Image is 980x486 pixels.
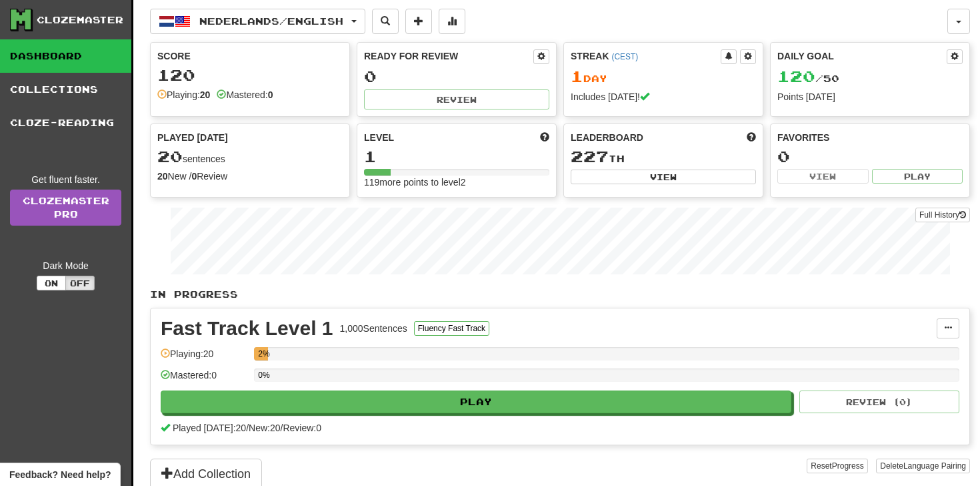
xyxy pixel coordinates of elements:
a: (CEST) [611,52,638,61]
a: ClozemasterPro [10,190,121,226]
button: Play [161,391,791,413]
div: Day [571,68,756,85]
button: DeleteLanguage Pairing [876,459,970,473]
strong: 20 [157,171,168,182]
div: Mastered: 0 [161,369,247,391]
div: 0 [364,68,549,85]
span: Leaderboard [571,131,643,144]
div: Daily Goal [777,49,947,64]
span: Played [DATE] [157,131,228,144]
button: ResetProgress [807,459,867,473]
button: On [37,276,66,290]
button: Nederlands/English [150,9,365,34]
button: Off [65,276,95,290]
strong: 0 [268,89,273,100]
span: Language Pairing [903,461,966,471]
span: Nederlands / English [199,15,343,27]
span: Open feedback widget [9,468,111,481]
button: Review [364,89,549,109]
div: th [571,148,756,166]
div: 2% [258,347,268,360]
div: Favorites [777,131,963,144]
span: 20 [157,147,183,166]
div: New / Review [157,170,343,183]
div: Ready for Review [364,49,533,63]
span: / [281,423,283,433]
div: 0 [777,148,963,165]
span: 1 [571,67,583,85]
div: Score [157,49,343,63]
div: Mastered: [217,88,273,101]
button: More stats [439,9,465,34]
span: 120 [777,67,815,85]
div: 119 more points to level 2 [364,176,549,189]
strong: 0 [191,171,197,182]
div: Clozemaster [37,13,123,27]
div: Get fluent faster. [10,173,121,186]
div: Playing: [157,88,210,101]
span: 227 [571,147,609,166]
span: Score more points to level up [540,131,549,144]
div: Dark Mode [10,259,121,272]
button: View [571,170,756,184]
span: / [246,423,249,433]
span: Progress [832,461,864,471]
span: Level [364,131,394,144]
div: Playing: 20 [161,347,247,369]
div: Streak [571,49,721,63]
button: Play [872,169,963,184]
strong: 20 [200,89,211,100]
span: / 50 [777,73,839,84]
div: Points [DATE] [777,90,963,103]
div: 1 [364,148,549,165]
button: Add sentence to collection [405,9,432,34]
span: This week in points, UTC [747,131,756,144]
button: Full History [915,208,970,222]
div: Fast Track Level 1 [161,318,333,338]
span: New: 20 [249,423,280,433]
span: Review: 0 [283,423,321,433]
button: Fluency Fast Track [414,321,489,336]
div: 120 [157,67,343,83]
div: sentences [157,148,343,166]
button: Search sentences [372,9,399,34]
div: Includes [DATE]! [571,90,756,103]
p: In Progress [150,288,970,301]
button: View [777,169,869,184]
button: Review (0) [799,391,959,413]
span: Played [DATE]: 20 [173,423,246,433]
div: 1,000 Sentences [340,322,407,335]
